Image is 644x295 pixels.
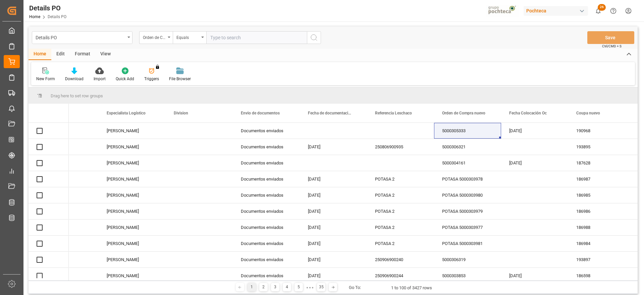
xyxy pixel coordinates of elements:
[434,268,501,284] div: 5000303853
[300,268,367,284] div: [DATE]
[51,49,70,60] div: Edit
[367,219,434,235] div: POTASA 2
[107,111,146,115] span: Especialista Logístico
[568,139,635,155] div: 193895
[391,285,432,291] div: 1 to 100 of 3427 rows
[598,4,606,11] span: 26
[99,268,166,284] div: [PERSON_NAME]
[434,171,501,187] div: POTASA 5000303978
[233,171,300,187] div: Documentos enviados
[169,76,191,82] div: File Browser
[36,33,125,41] div: Details PO
[568,219,635,235] div: 186988
[233,236,300,251] div: Documentos enviados
[99,219,166,235] div: [PERSON_NAME]
[233,139,300,155] div: Documentos enviados
[29,236,69,252] div: Press SPACE to select this row.
[99,252,166,267] div: [PERSON_NAME]
[51,93,103,98] span: Drag here to set row groups
[233,252,300,267] div: Documentos enviados
[29,123,69,139] div: Press SPACE to select this row.
[29,49,51,60] div: Home
[300,236,367,251] div: [DATE]
[233,123,300,139] div: Documentos enviados
[259,283,268,291] div: 2
[36,76,55,82] div: New Form
[99,171,166,187] div: [PERSON_NAME]
[29,187,69,203] div: Press SPACE to select this row.
[233,219,300,235] div: Documentos enviados
[442,111,485,115] span: Orden de Compra nuevo
[367,139,434,155] div: 250806900935
[576,111,600,115] span: Coupa nuevo
[29,14,40,19] a: Home
[602,44,622,49] span: Ctrl/CMD + S
[233,187,300,203] div: Documentos enviados
[307,31,321,44] button: search button
[29,252,69,268] div: Press SPACE to select this row.
[99,123,166,139] div: [PERSON_NAME]
[434,123,501,139] div: 5000305333
[99,139,166,155] div: [PERSON_NAME]
[248,283,256,291] div: 1
[173,31,206,44] button: open menu
[367,236,434,251] div: POTASA 2
[29,139,69,155] div: Press SPACE to select this row.
[306,285,314,290] div: ● ● ●
[300,252,367,267] div: [DATE]
[271,283,279,291] div: 3
[434,187,501,203] div: POTASA 5000303980
[367,203,434,219] div: POTASA 2
[375,111,412,115] span: Referencia Leschaco
[524,6,588,16] div: Pochteca
[300,171,367,187] div: [DATE]
[99,187,166,203] div: [PERSON_NAME]
[367,171,434,187] div: POTASA 2
[65,76,84,82] div: Download
[99,203,166,219] div: [PERSON_NAME]
[509,111,547,115] span: Fecha Colocación Oc
[367,187,434,203] div: POTASA 2
[300,187,367,203] div: [DATE]
[233,203,300,219] div: Documentos enviados
[94,76,106,82] div: Import
[568,123,635,139] div: 190968
[317,283,325,291] div: 35
[568,268,635,284] div: 186598
[308,111,353,115] span: Fecha de documentación requerida
[434,219,501,235] div: POTASA 5000303977
[300,219,367,235] div: [DATE]
[139,31,173,44] button: open menu
[367,252,434,267] div: 250906900240
[143,33,166,41] div: Orden de Compra nuevo
[501,268,568,284] div: [DATE]
[241,111,280,115] span: Envio de documentos
[524,4,591,17] button: Pochteca
[434,236,501,251] div: POTASA 5000303981
[587,31,634,44] button: Save
[29,3,66,13] div: Details PO
[568,155,635,171] div: 187628
[29,171,69,187] div: Press SPACE to select this row.
[32,31,132,44] button: open menu
[300,139,367,155] div: [DATE]
[568,252,635,267] div: 193897
[29,219,69,236] div: Press SPACE to select this row.
[206,31,307,44] input: Type to search
[568,236,635,251] div: 186984
[174,111,188,115] span: Division
[294,283,303,291] div: 5
[486,5,519,17] img: pochtecaImg.jpg_1689854062.jpg
[349,284,361,291] div: Go To:
[591,3,606,18] button: show 26 new notifications
[434,252,501,267] div: 5000306319
[434,139,501,155] div: 5000306321
[300,203,367,219] div: [DATE]
[29,268,69,284] div: Press SPACE to select this row.
[70,49,95,60] div: Format
[29,203,69,219] div: Press SPACE to select this row.
[434,155,501,171] div: 5000304161
[29,155,69,171] div: Press SPACE to select this row.
[501,155,568,171] div: [DATE]
[568,171,635,187] div: 186987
